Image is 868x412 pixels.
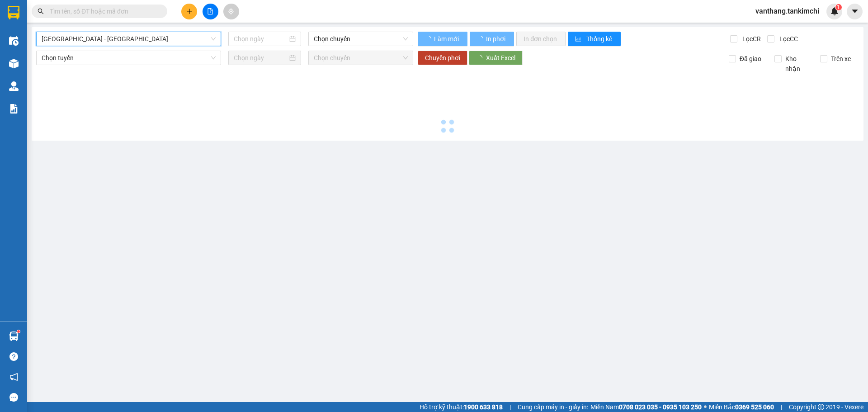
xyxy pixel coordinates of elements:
[470,32,514,46] button: In phơi
[418,32,467,46] button: Làm mới
[590,402,702,412] span: Miền Nam
[518,402,588,412] span: Cung cấp máy in - giấy in:
[709,402,774,412] span: Miền Bắc
[314,51,408,65] span: Chọn chuyến
[818,404,824,410] span: copyright
[735,403,774,411] strong: 0369 525 060
[314,32,408,46] span: Chọn chuyến
[781,402,782,412] span: |
[9,59,19,68] img: warehouse-icon
[42,32,216,46] span: Đà Nẵng - Đà Lạt
[181,4,197,19] button: plus
[17,330,20,333] sup: 1
[425,36,433,42] span: loading
[827,54,854,64] span: Trên xe
[830,7,839,15] img: icon-new-feature
[9,104,19,114] img: solution-icon
[782,54,813,74] span: Kho nhận
[575,36,583,43] span: bar-chart
[9,81,19,91] img: warehouse-icon
[234,34,288,44] input: Chọn ngày
[516,32,566,46] button: In đơn chọn
[9,352,18,361] span: question-circle
[38,8,44,14] span: search
[223,4,239,19] button: aim
[203,4,218,19] button: file-add
[434,34,460,44] span: Làm mới
[50,6,156,16] input: Tìm tên, số ĐT hoặc mã đơn
[748,5,826,17] span: vanthang.tankimchi
[736,54,765,64] span: Đã giao
[420,402,503,412] span: Hỗ trợ kỹ thuật:
[477,36,485,42] span: loading
[8,6,19,19] img: logo-vxr
[586,34,613,44] span: Thống kê
[837,4,840,10] span: 1
[776,34,799,44] span: Lọc CC
[234,53,288,63] input: Chọn ngày
[9,331,19,341] img: warehouse-icon
[9,36,19,46] img: warehouse-icon
[739,34,762,44] span: Lọc CR
[42,51,216,65] span: Chọn tuyến
[704,405,707,409] span: ⚪️
[9,393,18,402] span: message
[464,403,503,411] strong: 1900 633 818
[835,4,842,10] sup: 1
[568,32,621,46] button: bar-chartThống kê
[186,8,193,14] span: plus
[469,51,523,65] button: Xuất Excel
[486,34,507,44] span: In phơi
[509,402,511,412] span: |
[207,8,213,14] span: file-add
[619,403,702,411] strong: 0708 023 035 - 0935 103 250
[851,7,859,15] span: caret-down
[228,8,234,14] span: aim
[418,51,467,65] button: Chuyển phơi
[9,373,18,381] span: notification
[847,4,863,19] button: caret-down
